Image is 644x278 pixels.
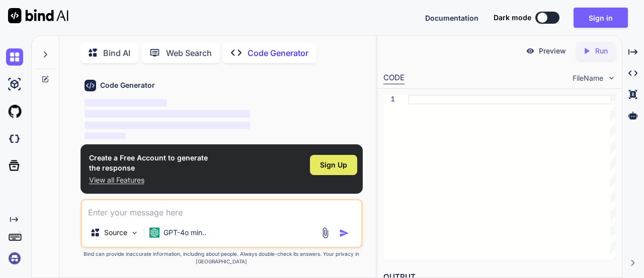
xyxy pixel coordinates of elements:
[574,8,628,28] button: Sign in
[526,46,535,55] img: preview
[85,122,251,129] span: ‌
[319,227,331,239] img: attachment
[383,72,405,84] div: CODE
[383,95,395,104] div: 1
[85,110,251,118] span: ‌
[166,47,212,59] p: Web Search
[320,160,347,170] span: Sign Up
[85,99,168,106] span: ‌
[425,13,478,23] button: Documentation
[89,175,208,185] p: View all Features
[164,228,206,238] p: GPT-4o min..
[6,48,23,66] img: chat
[100,80,155,90] h6: Code Generator
[595,46,608,56] p: Run
[130,229,139,237] img: Pick Models
[607,74,616,82] img: chevron down
[104,228,127,238] p: Source
[6,103,23,120] img: githubLight
[80,250,363,265] p: Bind can provide inaccurate information, including about people. Always double-check its answers....
[103,47,130,59] p: Bind AI
[149,228,159,238] img: GPT-4o mini
[85,133,126,140] span: ‌
[6,130,23,147] img: darkCloudIdeIcon
[6,250,23,267] img: signin
[573,73,603,83] span: FileName
[425,14,478,22] span: Documentation
[6,76,23,93] img: ai-studio
[494,13,531,23] span: Dark mode
[8,8,68,23] img: Bind AI
[89,153,208,173] h1: Create a Free Account to generate the response
[339,228,349,238] img: icon
[248,47,308,59] p: Code Generator
[539,46,566,56] p: Preview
